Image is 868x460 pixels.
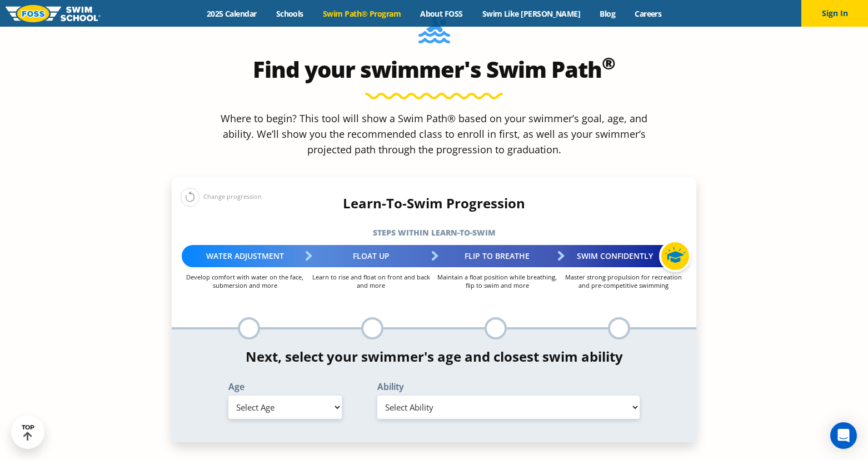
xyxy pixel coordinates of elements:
p: Where to begin? This tool will show a Swim Path® based on your swimmer’s goal, age, and ability. ... [216,111,652,157]
p: Maintain a float position while breathing, flip to swim and more [434,273,560,289]
div: Swim Confidently [560,245,686,267]
label: Age [228,382,342,391]
div: Open Intercom Messenger [830,422,857,449]
h2: Find your swimmer's Swim Path [172,56,696,83]
img: FOSS Swim School Logo [6,5,101,22]
div: TOP [22,424,34,441]
sup: ® [602,52,615,74]
p: Learn to rise and float on front and back and more [308,273,434,289]
a: Blog [590,8,625,19]
a: Swim Path® Program [313,8,410,19]
img: Foss-Location-Swimming-Pool-Person.svg [418,13,450,51]
a: Careers [625,8,671,19]
a: Swim Like [PERSON_NAME] [472,8,590,19]
a: Schools [266,8,313,19]
div: Water Adjustment [182,245,308,267]
label: Ability [377,382,640,391]
p: Master strong propulsion for recreation and pre-competitive swimming [560,273,686,289]
p: Develop comfort with water on the face, submersion and more [182,273,308,289]
a: 2025 Calendar [197,8,266,19]
h4: Learn-To-Swim Progression [172,196,696,211]
div: Float Up [308,245,434,267]
div: Change progression [181,187,262,207]
h5: Steps within Learn-to-Swim [172,225,696,241]
a: About FOSS [411,8,473,19]
div: Flip to Breathe [434,245,560,267]
h4: Next, select your swimmer's age and closest swim ability [172,349,696,364]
